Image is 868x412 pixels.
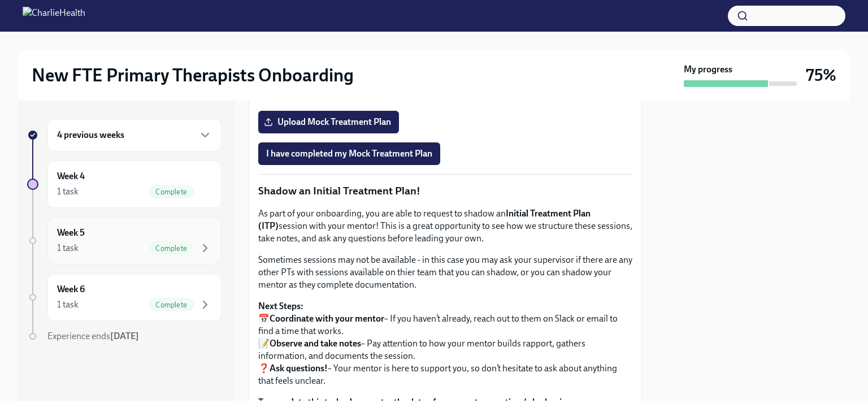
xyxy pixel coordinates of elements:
[266,116,391,128] span: Upload Mock Treatment Plan
[57,242,79,254] div: 1 task
[270,338,361,349] strong: Observe and take notes
[266,148,432,159] span: I have completed my Mock Treatment Plan
[57,298,79,311] div: 1 task
[27,274,222,321] a: Week 61 taskComplete
[47,119,222,151] div: 4 previous weeks
[258,111,399,133] label: Upload Mock Treatment Plan
[47,331,139,341] span: Experience ends
[149,188,194,196] span: Complete
[57,185,79,198] div: 1 task
[27,161,222,208] a: Week 41 taskComplete
[258,254,632,291] p: Sometimes sessions may not be available - in this case you may ask your supervisor if there are a...
[57,227,85,239] h6: Week 5
[258,142,440,165] button: I have completed my Mock Treatment Plan
[57,170,85,183] h6: Week 4
[270,363,328,374] strong: Ask questions!
[27,217,222,264] a: Week 51 taskComplete
[806,65,836,85] h3: 75%
[57,283,85,296] h6: Week 6
[258,207,632,245] p: As part of your onboarding, you are able to request to shadow an session with your mentor! This i...
[684,63,732,76] strong: My progress
[270,313,384,324] strong: Coordinate with your mentor
[149,301,194,309] span: Complete
[23,7,85,25] img: CharlieHealth
[149,244,194,253] span: Complete
[258,184,632,198] p: Shadow an Initial Treatment Plan!
[258,208,591,231] strong: Initial Treatment Plan (ITP)
[57,129,124,141] h6: 4 previous weeks
[258,396,632,409] label: To complete this task, please enter the date of your mentor meeting / shadowing:
[258,300,632,387] p: 📅 – If you haven’t already, reach out to them on Slack or email to find a time that works. 📝 – Pa...
[110,331,139,341] strong: [DATE]
[32,64,354,86] h2: New FTE Primary Therapists Onboarding
[258,301,303,311] strong: Next Steps:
